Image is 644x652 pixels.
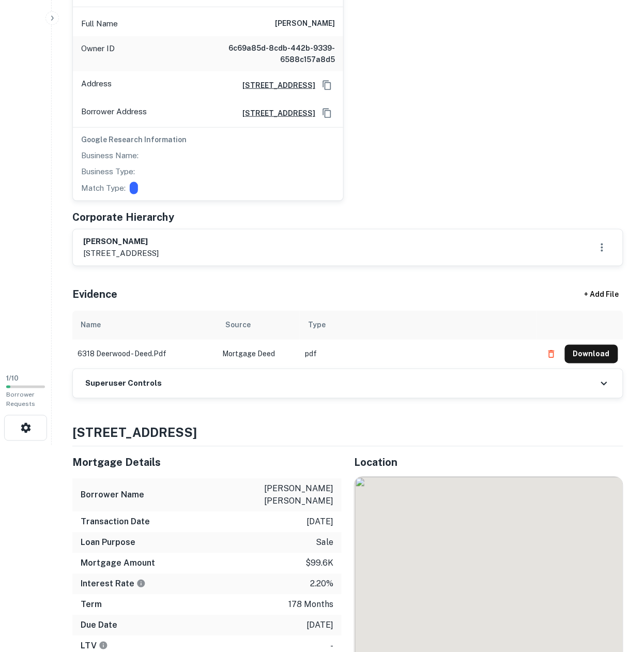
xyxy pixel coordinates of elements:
iframe: Chat Widget [592,569,644,619]
button: Download [565,345,618,363]
th: Type [300,311,537,340]
p: 2.20% [310,578,333,590]
h5: Corporate Hierarchy [72,209,174,225]
h6: Interest Rate [81,578,146,590]
button: Delete file [542,346,561,362]
h6: [PERSON_NAME] [83,236,159,248]
h6: Due Date [81,619,117,632]
p: Address [81,78,112,93]
div: Type [308,319,326,331]
p: [DATE] [306,619,333,632]
h6: Loan Purpose [81,537,135,549]
th: Name [72,311,217,340]
h6: [PERSON_NAME] [275,18,335,30]
h6: Superuser Controls [85,378,162,390]
h6: Mortgage Amount [81,557,155,570]
p: Business Type: [81,165,135,178]
button: Copy Address [319,78,335,93]
a: [STREET_ADDRESS] [234,80,315,91]
h5: Evidence [72,287,117,302]
p: Business Name: [81,149,139,162]
p: [STREET_ADDRESS] [83,247,159,260]
h5: Location [354,455,623,471]
td: Mortgage Deed [217,340,300,369]
h5: Mortgage Details [72,455,342,471]
th: Source [217,311,300,340]
p: Owner ID [81,42,115,65]
h6: Borrower Name [81,489,144,502]
p: [DATE] [306,516,333,528]
button: Copy Address [319,105,335,121]
p: $99.6k [305,557,333,570]
p: 178 months [288,599,333,611]
span: Borrower Requests [6,391,35,408]
p: [PERSON_NAME] [PERSON_NAME] [240,483,333,508]
td: pdf [300,340,537,369]
p: Borrower Address [81,105,147,121]
p: Full Name [81,18,118,30]
div: Source [225,319,251,331]
td: 6318 deerwood - deed.pdf [72,340,217,369]
a: [STREET_ADDRESS] [234,108,315,119]
h6: Term [81,599,102,611]
svg: LTVs displayed on the website are for informational purposes only and may be reported incorrectly... [99,641,108,650]
h4: [STREET_ADDRESS] [72,423,623,442]
span: 1 / 10 [6,375,19,383]
h6: 6c69a85d-8cdb-442b-9339-6588c157a8d5 [211,42,335,65]
div: + Add File [565,286,638,305]
svg: The interest rates displayed on the website are for informational purposes only and may be report... [136,579,146,588]
p: sale [316,537,333,549]
div: scrollable content [72,311,623,369]
h6: Google Research Information [81,134,335,145]
h6: Transaction Date [81,516,150,528]
div: Name [81,319,101,331]
p: Match Type: [81,182,126,194]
